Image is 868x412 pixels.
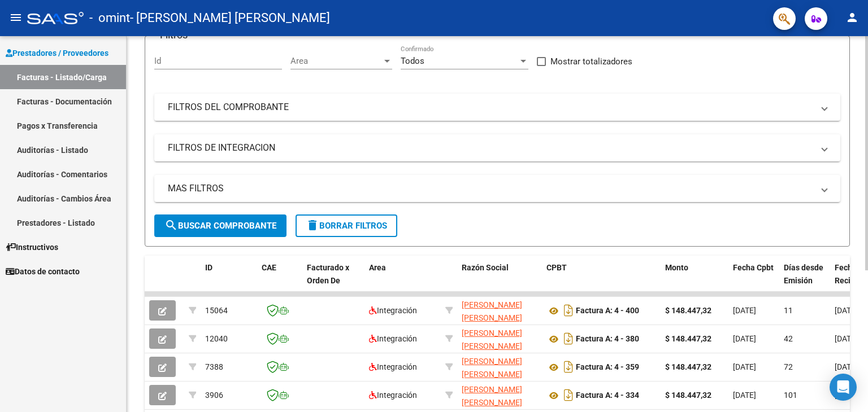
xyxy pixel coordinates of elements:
[262,263,276,272] span: CAE
[784,263,823,285] span: Días desde Emisión
[9,11,23,24] mat-icon: menu
[205,391,223,400] span: 3906
[364,256,441,305] datatable-header-cell: Area
[462,383,537,407] div: 27267643755
[576,363,639,372] strong: Factura A: 4 - 359
[542,256,661,305] datatable-header-cell: CPBT
[369,362,417,371] span: Integración
[779,256,830,305] datatable-header-cell: Días desde Emisión
[665,306,711,315] strong: $ 148.447,32
[576,306,639,315] strong: Factura A: 4 - 400
[154,214,287,237] button: Buscar Comprobante
[835,263,866,285] span: Fecha Recibido
[205,306,228,315] span: 15064
[401,56,424,66] span: Todos
[369,334,417,343] span: Integración
[164,221,276,231] span: Buscar Comprobante
[546,263,567,272] span: CPBT
[550,55,632,68] span: Mostrar totalizadores
[369,263,386,272] span: Area
[205,263,212,272] span: ID
[462,263,509,272] span: Razón Social
[89,6,130,30] span: - omint
[307,263,349,285] span: Facturado x Orden De
[784,362,793,371] span: 72
[168,182,813,195] mat-panel-title: MAS FILTROS
[784,391,797,400] span: 101
[6,265,80,278] span: Datos de contacto
[784,334,793,343] span: 42
[661,256,728,305] datatable-header-cell: Monto
[835,306,858,315] span: [DATE]
[561,301,576,319] i: Descargar documento
[835,334,858,343] span: [DATE]
[462,357,522,379] span: [PERSON_NAME] [PERSON_NAME]
[576,335,639,344] strong: Factura A: 4 - 380
[457,256,542,305] datatable-header-cell: Razón Social
[296,214,397,237] button: Borrar Filtros
[830,374,857,401] div: Open Intercom Messenger
[561,330,576,348] i: Descargar documento
[784,306,793,315] span: 11
[290,56,382,66] span: Area
[168,142,813,154] mat-panel-title: FILTROS DE INTEGRACION
[130,6,330,30] span: - [PERSON_NAME] [PERSON_NAME]
[462,327,537,350] div: 27267643755
[257,256,302,305] datatable-header-cell: CAE
[205,362,223,371] span: 7388
[665,334,711,343] strong: $ 148.447,32
[665,263,688,272] span: Monto
[561,358,576,376] i: Descargar documento
[561,386,576,404] i: Descargar documento
[302,256,364,305] datatable-header-cell: Facturado x Orden De
[154,175,840,202] mat-expansion-panel-header: MAS FILTROS
[306,221,387,231] span: Borrar Filtros
[462,299,537,322] div: 27267643755
[306,218,319,232] mat-icon: delete
[733,334,756,343] span: [DATE]
[462,300,522,322] span: [PERSON_NAME] [PERSON_NAME]
[6,241,58,253] span: Instructivos
[462,328,522,350] span: [PERSON_NAME] [PERSON_NAME]
[369,306,417,315] span: Integración
[6,47,108,59] span: Prestadores / Proveedores
[733,306,756,315] span: [DATE]
[164,218,178,232] mat-icon: search
[665,391,711,400] strong: $ 148.447,32
[728,256,779,305] datatable-header-cell: Fecha Cpbt
[154,94,840,121] mat-expansion-panel-header: FILTROS DEL COMPROBANTE
[462,385,522,407] span: [PERSON_NAME] [PERSON_NAME]
[201,256,257,305] datatable-header-cell: ID
[462,355,537,379] div: 27267643755
[733,263,774,272] span: Fecha Cpbt
[845,11,859,24] mat-icon: person
[835,362,858,371] span: [DATE]
[369,391,417,400] span: Integración
[154,134,840,161] mat-expansion-panel-header: FILTROS DE INTEGRACION
[168,101,813,113] mat-panel-title: FILTROS DEL COMPROBANTE
[733,362,756,371] span: [DATE]
[665,362,711,371] strong: $ 148.447,32
[205,334,228,343] span: 12040
[576,391,639,400] strong: Factura A: 4 - 334
[733,391,756,400] span: [DATE]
